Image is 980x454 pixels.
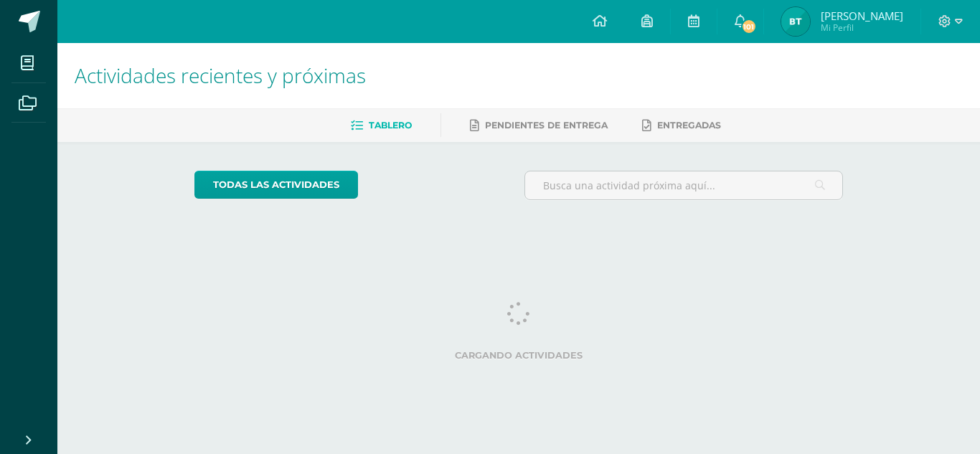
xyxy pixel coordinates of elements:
[485,120,608,131] span: Pendientes de entrega
[351,114,412,137] a: Tablero
[525,171,843,199] input: Busca una actividad próxima aquí...
[369,120,412,131] span: Tablero
[781,7,810,36] img: cda15ad35d0b13d5c0b55d869a19eb5f.png
[75,62,366,89] span: Actividades recientes y próximas
[657,120,721,131] span: Entregadas
[821,9,903,23] span: [PERSON_NAME]
[642,114,721,137] a: Entregadas
[194,171,358,199] a: todas las Actividades
[194,350,844,361] label: Cargando actividades
[821,22,903,34] span: Mi Perfil
[740,19,756,34] span: 101
[470,114,608,137] a: Pendientes de entrega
